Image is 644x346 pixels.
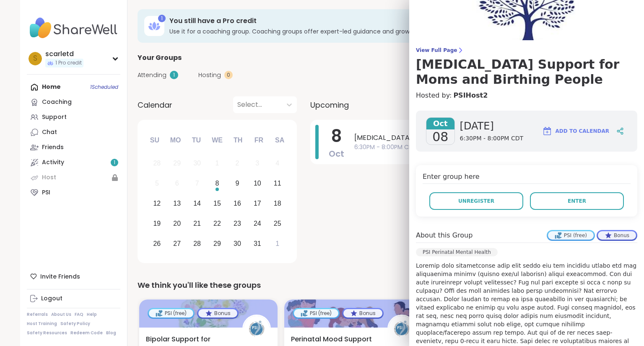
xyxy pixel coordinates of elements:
a: Chat [27,125,120,140]
div: 29 [213,238,221,249]
div: Invite Friends [27,269,120,284]
div: 11 [274,178,281,189]
div: Activity [42,158,64,167]
div: 1 [158,15,166,22]
div: Mo [166,131,184,150]
a: FAQ [75,312,83,318]
div: Not available Monday, September 29th, 2025 [168,155,186,173]
div: Logout [41,294,62,303]
img: ShareWell Logomark [542,126,552,136]
span: Upcoming [310,99,349,111]
a: Referrals [27,312,48,318]
div: 25 [274,218,281,229]
a: Help [87,312,97,318]
div: We [208,131,226,150]
div: 18 [274,198,281,209]
div: 19 [153,218,161,229]
div: Choose Tuesday, October 21st, 2025 [188,214,206,232]
div: Fr [249,131,268,150]
div: Bonus [198,309,237,318]
div: Choose Friday, October 17th, 2025 [248,195,266,213]
div: 8 [216,178,219,189]
a: Coaching [27,95,120,110]
img: PSIHost2 [389,316,415,342]
span: Add to Calendar [556,127,609,135]
div: 30 [234,238,241,249]
div: month 2025-10 [147,153,287,253]
a: Support [27,110,120,125]
span: s [33,53,37,64]
div: Not available Tuesday, September 30th, 2025 [188,155,206,173]
div: Choose Thursday, October 16th, 2025 [229,195,247,213]
div: Choose Thursday, October 30th, 2025 [229,235,247,253]
div: 1 [216,158,219,169]
span: Oct [426,118,454,129]
div: Choose Wednesday, October 29th, 2025 [208,235,226,253]
div: 26 [153,238,161,249]
div: Su [145,131,164,150]
div: Host [42,173,56,182]
div: 13 [173,198,181,209]
div: Not available Sunday, October 5th, 2025 [148,175,166,193]
img: PSIHost2 [244,316,270,342]
div: Choose Saturday, October 25th, 2025 [268,214,286,232]
div: 14 [193,198,201,209]
span: 6:30PM - 8:00PM CDT [354,143,599,152]
div: Bonus [598,231,636,240]
span: Enter [568,197,586,205]
span: 08 [432,129,448,145]
div: 3 [255,158,259,169]
h3: Use it for a coaching group. Coaching groups offer expert-led guidance and growth tools. [169,27,514,36]
a: Host Training [27,321,57,327]
span: Unregister [458,197,494,205]
div: Coaching [42,98,72,106]
div: 30 [193,158,201,169]
div: 0 [224,71,233,79]
a: Safety Policy [60,321,90,327]
div: Not available Tuesday, October 7th, 2025 [188,175,206,193]
div: Not available Saturday, October 4th, 2025 [268,155,286,173]
a: PSIHost2 [453,90,488,101]
div: 24 [254,218,261,229]
div: 2 [235,158,239,169]
div: Choose Saturday, October 18th, 2025 [268,195,286,213]
div: scarletd [45,49,83,59]
a: Safety Resources [27,330,67,336]
div: Choose Tuesday, October 28th, 2025 [188,235,206,253]
div: Bonus [343,309,382,318]
div: Sa [270,131,289,150]
div: 5 [155,178,159,189]
span: Attending [138,71,166,80]
span: Oct [329,148,344,160]
div: Choose Wednesday, October 15th, 2025 [208,195,226,213]
a: Host [27,170,120,185]
h4: Enter group here [423,172,631,184]
div: 16 [234,198,241,209]
div: We think you'll like these groups [138,279,614,291]
img: ShareWell Nav Logo [27,13,120,43]
div: Not available Monday, October 6th, 2025 [168,175,186,193]
span: View Full Page [416,47,637,54]
div: 4 [275,158,279,169]
span: [DATE] [460,119,523,133]
h3: You still have a Pro credit [169,16,514,26]
div: Choose Friday, October 24th, 2025 [248,214,266,232]
div: Choose Sunday, October 19th, 2025 [148,214,166,232]
span: 6:30PM - 8:00PM CDT [460,134,523,143]
a: Redeem Code [70,330,103,336]
a: View Full Page[MEDICAL_DATA] Support for Moms and Birthing People [416,47,637,87]
div: 6 [175,178,179,189]
div: Choose Wednesday, October 8th, 2025 [208,175,226,193]
div: 10 [254,178,261,189]
div: Not available Friday, October 3rd, 2025 [248,155,266,173]
div: Chat [42,128,57,137]
div: 21 [193,218,201,229]
a: Blog [106,330,116,336]
a: About Us [51,312,71,318]
div: PSI [42,188,50,197]
div: 29 [173,158,181,169]
a: Friends [27,140,120,155]
div: Choose Monday, October 27th, 2025 [168,235,186,253]
span: [MEDICAL_DATA] Support for Moms and Birthing People [354,133,599,143]
div: 27 [173,238,181,249]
